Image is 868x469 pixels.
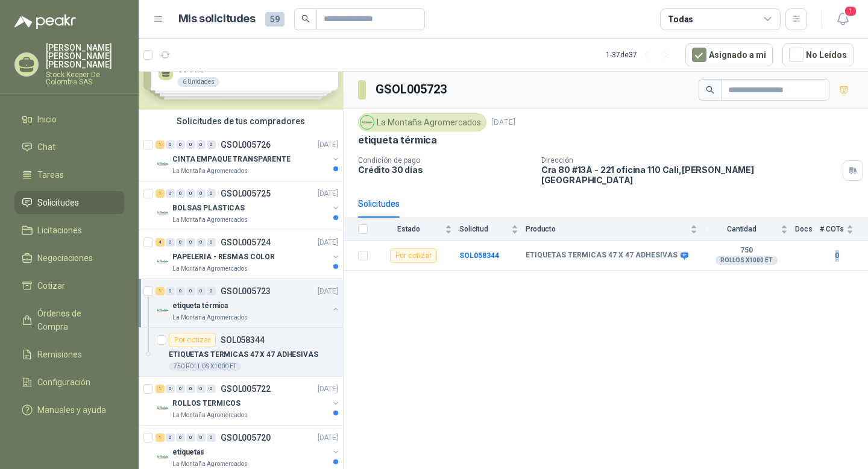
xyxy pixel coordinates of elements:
div: Todas [668,13,693,26]
b: 750 [705,246,788,256]
span: Producto [526,225,688,233]
p: [DATE] [318,383,338,395]
p: Condición de pago [358,156,532,165]
div: 0 [207,189,216,198]
div: 0 [207,433,216,442]
p: [DATE] [318,139,338,151]
div: 0 [197,140,206,149]
p: La Montaña Agromercados [172,411,248,420]
p: PAPELERIA - RESMAS COLOR [172,251,275,263]
div: 0 [186,140,195,149]
p: GSOL005726 [221,140,271,149]
div: 0 [166,238,175,247]
a: 1 0 0 0 0 0 GSOL005720[DATE] Company LogoetiquetasLa Montaña Agromercados [156,430,341,469]
div: 0 [207,385,216,393]
img: Logo peakr [14,14,76,29]
span: Cotizar [37,279,65,292]
img: Company Logo [156,450,170,464]
span: 1 [844,5,857,17]
div: 0 [176,140,185,149]
th: Cantidad [705,218,795,241]
p: La Montaña Agromercados [172,166,248,176]
a: Configuración [14,371,124,394]
span: Solicitud [459,225,509,233]
th: Solicitud [459,218,526,241]
span: # COTs [820,225,844,233]
div: 0 [186,238,195,247]
div: 0 [186,287,195,295]
a: 1 0 0 0 0 0 GSOL005723[DATE] Company Logoetiqueta térmicaLa Montaña Agromercados [156,284,341,323]
p: Cra 80 #13A - 221 oficina 110 Cali , [PERSON_NAME][GEOGRAPHIC_DATA] [541,165,838,185]
div: 0 [166,287,175,295]
div: Solicitudes de tus compradores [139,110,343,133]
a: 1 0 0 0 0 0 GSOL005726[DATE] Company LogoCINTA EMPAQUE TRANSPARENTELa Montaña Agromercados [156,137,341,176]
div: 0 [197,238,206,247]
a: Tareas [14,163,124,186]
p: [DATE] [318,188,338,200]
p: [DATE] [318,237,338,248]
a: Manuales y ayuda [14,398,124,421]
div: 0 [197,189,206,198]
div: 0 [166,433,175,442]
p: La Montaña Agromercados [172,459,248,469]
div: 0 [176,287,185,295]
div: Por cotizar [390,248,437,263]
b: SOL058344 [459,251,499,260]
div: 0 [176,433,185,442]
span: search [301,14,310,23]
div: 0 [207,287,216,295]
button: Asignado a mi [685,43,773,66]
p: ROLLOS TERMICOS [172,398,241,409]
p: BOLSAS PLASTICAS [172,203,245,214]
th: Estado [375,218,459,241]
img: Company Logo [156,157,170,171]
div: 0 [186,433,195,442]
div: 750 ROLLOS X1000 ET [169,362,241,371]
a: Cotizar [14,274,124,297]
a: Remisiones [14,343,124,366]
p: Stock Keeper De Colombia SAS [46,71,124,86]
a: Chat [14,136,124,159]
th: # COTs [820,218,868,241]
a: Órdenes de Compra [14,302,124,338]
th: Docs [795,218,820,241]
p: La Montaña Agromercados [172,313,248,323]
p: La Montaña Agromercados [172,215,248,225]
img: Company Logo [360,116,374,129]
span: Configuración [37,376,90,389]
span: Chat [37,140,55,154]
div: 1 - 37 de 37 [606,45,676,65]
p: La Montaña Agromercados [172,264,248,274]
a: 1 0 0 0 0 0 GSOL005725[DATE] Company LogoBOLSAS PLASTICASLa Montaña Agromercados [156,186,341,225]
p: GSOL005722 [221,385,271,393]
a: Inicio [14,108,124,131]
p: GSOL005723 [221,287,271,295]
div: 1 [156,189,165,198]
button: No Leídos [782,43,854,66]
span: Licitaciones [37,224,82,237]
p: ETIQUETAS TERMICAS 47 X 47 ADHESIVAS [169,349,318,360]
span: 59 [265,12,285,27]
span: search [706,86,714,94]
b: ETIQUETAS TERMICAS 47 X 47 ADHESIVAS [526,251,678,260]
div: 0 [197,385,206,393]
div: 0 [166,140,175,149]
p: Dirección [541,156,838,165]
div: 0 [176,385,185,393]
div: 0 [186,189,195,198]
p: etiquetas [172,447,204,458]
a: Por cotizarSOL058344ETIQUETAS TERMICAS 47 X 47 ADHESIVAS750 ROLLOS X1000 ET [139,328,343,377]
span: Órdenes de Compra [37,307,113,333]
div: 0 [176,238,185,247]
div: 0 [197,433,206,442]
span: Estado [375,225,442,233]
span: Manuales y ayuda [37,403,106,417]
div: 0 [207,238,216,247]
div: 1 [156,287,165,295]
span: Negociaciones [37,251,93,265]
p: CINTA EMPAQUE TRANSPARENTE [172,154,291,165]
div: 4 [156,238,165,247]
span: Remisiones [37,348,82,361]
img: Company Logo [156,401,170,415]
span: Solicitudes [37,196,79,209]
